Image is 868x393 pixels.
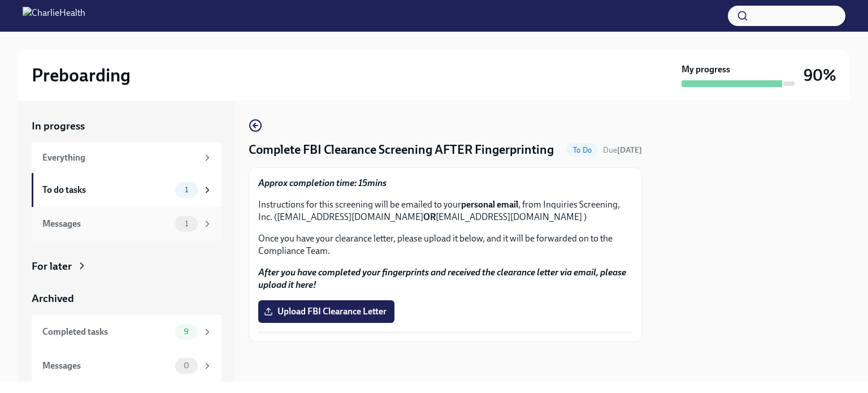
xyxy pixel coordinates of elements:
[42,152,198,164] div: Everything
[32,64,131,87] h2: Preboarding
[32,349,222,383] a: Messages0
[178,185,195,194] span: 1
[42,360,171,372] div: Messages
[32,315,222,349] a: Completed tasks9
[42,218,171,230] div: Messages
[682,63,730,76] strong: My progress
[23,7,85,25] img: CharlieHealth
[32,173,222,207] a: To do tasks1
[32,142,222,173] a: Everything
[32,207,222,241] a: Messages1
[423,211,436,222] strong: OR
[617,145,642,155] strong: [DATE]
[266,306,387,317] span: Upload FBI Clearance Letter
[603,145,642,156] span: September 6th, 2025 09:00
[804,65,836,85] h3: 90%
[258,300,394,323] label: Upload FBI Clearance Letter
[32,119,222,133] a: In progress
[42,326,171,338] div: Completed tasks
[32,259,222,274] a: For later
[32,291,222,306] a: Archived
[566,146,598,154] span: To Do
[249,141,554,158] h4: Complete FBI Clearance Screening AFTER Fingerprinting
[258,198,632,223] p: Instructions for this screening will be emailed to your , from Inquiries Screening, Inc. ([EMAIL_...
[177,327,196,336] span: 9
[258,178,387,188] strong: Approx completion time: 15mins
[603,145,642,155] span: Due
[177,361,196,370] span: 0
[461,199,518,210] strong: personal email
[258,232,632,257] p: Once you have your clearance letter, please upload it below, and it will be forwarded on to the C...
[178,219,195,228] span: 1
[42,184,171,196] div: To do tasks
[258,267,626,290] strong: After you have completed your fingerprints and received the clearance letter via email, please up...
[32,259,72,274] div: For later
